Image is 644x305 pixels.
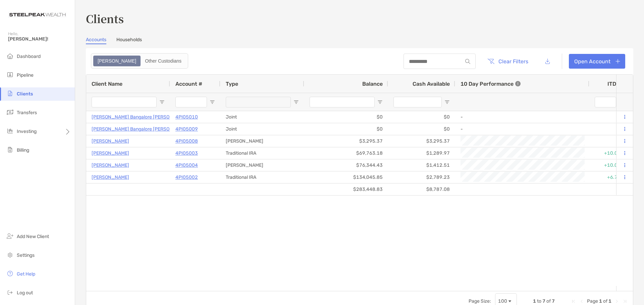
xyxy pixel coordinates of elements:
[175,125,198,133] a: 4PI05009
[571,299,576,304] div: First Page
[304,171,388,183] div: $134,045.85
[388,183,455,195] div: $8,787.08
[220,135,304,147] div: [PERSON_NAME]
[91,53,188,69] div: segmented control
[159,99,165,105] button: Open Filter Menu
[175,81,202,87] span: Account #
[175,161,198,169] p: 4PI05004
[175,173,198,181] a: 4PI05002
[542,298,545,304] span: 7
[175,137,198,145] a: 4PI05008
[461,111,584,123] div: -
[220,159,304,171] div: [PERSON_NAME]
[6,52,14,60] img: dashboard icon
[579,299,584,304] div: Previous Page
[92,173,129,181] a: [PERSON_NAME]
[141,56,185,66] div: Other Custodians
[92,97,157,107] input: Client Name Filter Input
[461,124,584,135] div: -
[17,72,34,78] span: Pipeline
[589,159,630,171] div: +10.02%
[595,97,616,107] input: ITD Filter Input
[589,147,630,159] div: +10.05%
[6,251,14,259] img: settings icon
[388,123,455,135] div: $0
[210,99,215,105] button: Open Filter Menu
[533,298,536,304] span: 1
[622,299,628,304] div: Last Page
[607,81,624,87] div: ITD
[304,147,388,159] div: $69,763.18
[304,123,388,135] div: $0
[6,71,14,79] img: pipeline icon
[388,147,455,159] div: $1,289.97
[388,135,455,147] div: $3,295.37
[304,183,388,195] div: $283,448.83
[175,149,198,157] a: 4PI05003
[6,146,14,154] img: billing icon
[116,37,142,44] a: Households
[304,159,388,171] div: $76,344.43
[304,135,388,147] div: $3,295.37
[388,111,455,123] div: $0
[587,298,598,304] span: Page
[92,125,191,133] a: [PERSON_NAME] Bangalore [PERSON_NAME]
[175,97,207,107] input: Account # Filter Input
[220,171,304,183] div: Traditional IRA
[8,3,67,27] img: Zoe Logo
[17,234,49,239] span: Add New Client
[608,298,611,304] span: 1
[92,113,191,121] a: [PERSON_NAME] Bangalore [PERSON_NAME]
[17,290,33,296] span: Log out
[589,135,630,147] div: 0%
[546,298,551,304] span: of
[17,54,41,59] span: Dashboard
[220,111,304,123] div: Joint
[603,298,607,304] span: of
[17,110,37,116] span: Transfers
[17,129,37,134] span: Investing
[94,56,140,66] div: Zoe
[17,252,35,258] span: Settings
[413,81,450,87] span: Cash Available
[362,81,383,87] span: Balance
[377,99,383,105] button: Open Filter Menu
[393,97,442,107] input: Cash Available Filter Input
[589,171,630,183] div: +6.75%
[482,54,533,69] button: Clear Filters
[461,75,521,93] div: 10 Day Performance
[175,113,198,121] a: 4PI05010
[469,298,491,304] div: Page Size:
[92,149,129,157] a: [PERSON_NAME]
[220,147,304,159] div: Traditional IRA
[17,91,33,97] span: Clients
[6,127,14,135] img: investing icon
[388,171,455,183] div: $2,789.23
[552,298,555,304] span: 7
[6,89,14,97] img: clients icon
[92,161,129,169] a: [PERSON_NAME]
[92,81,122,87] span: Client Name
[599,298,602,304] span: 1
[310,97,375,107] input: Balance Filter Input
[537,298,541,304] span: to
[589,123,630,135] div: 0%
[226,81,238,87] span: Type
[6,108,14,116] img: transfers icon
[8,36,71,42] span: [PERSON_NAME]!
[17,147,29,153] span: Billing
[86,11,633,26] h3: Clients
[293,99,299,105] button: Open Filter Menu
[569,54,625,69] a: Open Account
[86,37,106,44] a: Accounts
